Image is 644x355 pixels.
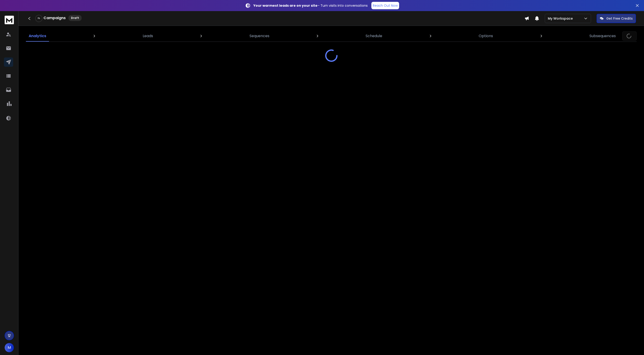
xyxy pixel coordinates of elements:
[250,33,269,39] p: Sequences
[38,17,40,20] p: 0 %
[5,343,14,352] button: M
[26,30,49,42] a: Analytics
[5,16,14,24] img: logo
[253,3,368,8] p: – Turn visits into conversations
[140,30,156,42] a: Leads
[253,3,317,8] strong: Your warmest leads are on your site
[476,30,496,42] a: Options
[43,15,66,21] h1: Campaigns
[589,33,616,39] p: Subsequences
[29,33,46,39] p: Analytics
[606,16,633,21] p: Get Free Credits
[371,2,399,9] a: Reach Out Now
[479,33,493,39] p: Options
[373,3,398,8] p: Reach Out Now
[363,30,385,42] a: Schedule
[548,16,575,21] p: My Workspace
[247,30,272,42] a: Sequences
[68,15,82,21] div: Draft
[597,14,636,23] button: Get Free Credits
[143,33,153,39] p: Leads
[587,30,619,42] a: Subsequences
[366,33,382,39] p: Schedule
